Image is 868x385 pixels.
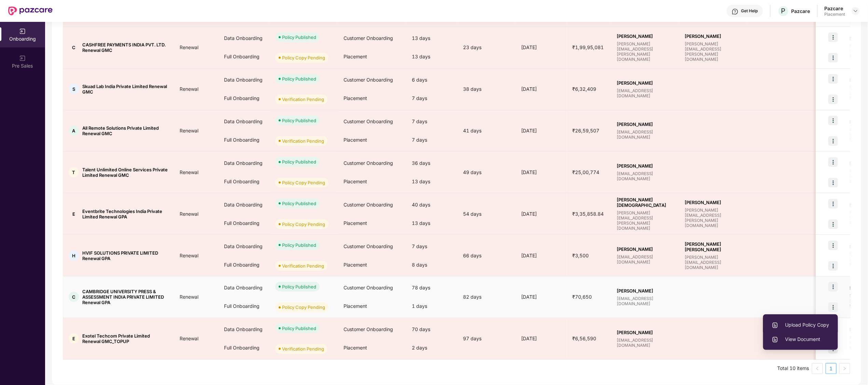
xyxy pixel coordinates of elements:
span: Upload Policy Copy [772,321,829,329]
img: svg+xml;base64,PHN2ZyBpZD0iVXBsb2FkX0xvZ3MiIGRhdGEtbmFtZT0iVXBsb2FkIExvZ3MiIHhtbG5zPSJodHRwOi8vd3... [772,322,779,329]
img: icon [828,261,838,271]
img: New Pazcare Logo [8,6,53,15]
span: Placement [344,137,367,143]
div: Policy Published [282,242,316,248]
span: Customer Onboarding [344,285,393,290]
img: icon [828,302,838,312]
div: Policy Published [282,117,316,124]
span: Placement [344,95,367,101]
span: [PERSON_NAME][EMAIL_ADDRESS][PERSON_NAME][DOMAIN_NAME] [685,41,742,62]
button: right [839,363,850,374]
li: Previous Page [812,363,823,374]
div: E [69,209,79,219]
div: Full Onboarding [219,47,270,66]
div: 78 days [406,279,458,297]
div: Policy Copy Pending [282,304,325,311]
span: Renewal [174,86,204,92]
span: [PERSON_NAME][EMAIL_ADDRESS][PERSON_NAME][DOMAIN_NAME] [617,210,674,231]
span: [EMAIL_ADDRESS][DOMAIN_NAME] [617,88,674,98]
div: C [69,292,79,302]
div: Get Help [741,8,758,14]
img: icon [828,53,838,62]
span: [PERSON_NAME] [617,33,674,39]
img: icon [828,136,838,146]
img: icon [828,219,838,229]
div: 2 days [406,339,458,357]
span: Customer Onboarding [344,326,393,332]
span: Customer Onboarding [344,202,393,208]
span: Customer Onboarding [344,118,393,124]
div: Data Onboarding [219,154,270,172]
div: E [69,333,79,344]
div: Full Onboarding [219,297,270,315]
div: 38 days [458,85,516,93]
div: 7 days [406,112,458,131]
span: View Document [772,336,829,343]
img: svg+xml;base64,PHN2ZyBpZD0iRHJvcGRvd24tMzJ4MzIiIHhtbG5zPSJodHRwOi8vd3d3LnczLm9yZy8yMDAwL3N2ZyIgd2... [853,8,858,14]
span: [PERSON_NAME][EMAIL_ADDRESS][PERSON_NAME][DOMAIN_NAME] [617,41,674,62]
div: 82 days [458,293,516,301]
img: icon [828,116,838,125]
div: Data Onboarding [219,71,270,89]
div: 23 days [458,44,516,51]
span: P [781,7,786,15]
span: [EMAIL_ADDRESS][DOMAIN_NAME] [617,171,674,181]
div: 49 days [458,169,516,176]
div: 70 days [406,320,458,339]
span: Customer Onboarding [344,77,393,83]
span: Renewal [174,294,204,300]
span: [PERSON_NAME] [617,80,674,86]
div: Data Onboarding [219,196,270,214]
span: left [815,367,820,371]
div: [DATE] [516,335,567,342]
span: [PERSON_NAME][EMAIL_ADDRESS][DOMAIN_NAME] [685,255,742,270]
a: 1 [826,363,836,374]
span: All Remote Solutions Private Limited Renewal GMC [82,125,169,136]
div: Policy Copy Pending [282,179,325,186]
img: icon [828,74,838,84]
span: Placement [344,220,367,226]
div: Full Onboarding [219,172,270,191]
span: Customer Onboarding [344,35,393,41]
span: [PERSON_NAME] [685,200,742,205]
div: Policy Published [282,75,316,82]
span: ₹70,650 [567,294,597,300]
span: [EMAIL_ADDRESS][DOMAIN_NAME] [617,254,674,265]
span: CASHFREE PAYMENTS INDIA PVT. LTD. Renewal GMC [82,42,169,53]
img: icon [828,241,838,250]
img: icon [828,282,838,291]
span: ₹25,00,774 [567,169,605,175]
span: Talent Unlimited Online Services Private Limited Renewal GMC [82,167,169,178]
div: Full Onboarding [219,339,270,357]
div: Placement [825,12,845,17]
span: [PERSON_NAME] [685,33,742,39]
div: Policy Published [282,34,316,41]
div: Verification Pending [282,262,324,269]
span: [PERSON_NAME] [617,122,674,127]
div: Pazcare [825,5,845,12]
span: [EMAIL_ADDRESS][DOMAIN_NAME] [617,129,674,140]
span: Customer Onboarding [344,160,393,166]
div: Policy Published [282,283,316,290]
span: Placement [344,262,367,268]
span: Renewal [174,169,204,175]
div: Verification Pending [282,96,324,103]
span: [PERSON_NAME] [617,246,674,252]
span: CAMBRIDGE UNIVERSITY PRESS & ASSESSMENT INDIA PRIVATE LIMITED Renewal GPA [82,289,169,305]
div: Full Onboarding [219,89,270,108]
img: icon [828,32,838,42]
div: Verification Pending [282,138,324,144]
div: [DATE] [516,252,567,259]
div: 6 days [406,71,458,89]
img: svg+xml;base64,PHN2ZyBpZD0iSGVscC0zMngzMiIgeG1sbnM9Imh0dHA6Ly93d3cudzMub3JnLzIwMDAvc3ZnIiB3aWR0aD... [732,8,739,15]
div: Data Onboarding [219,237,270,256]
span: [PERSON_NAME] [617,330,674,335]
div: 8 days [406,256,458,274]
span: ₹3,500 [567,253,594,258]
div: 54 days [458,210,516,218]
img: icon [828,157,838,167]
span: Placement [344,179,367,184]
span: ₹26,59,507 [567,128,605,133]
div: 13 days [406,29,458,47]
div: C [69,42,79,53]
